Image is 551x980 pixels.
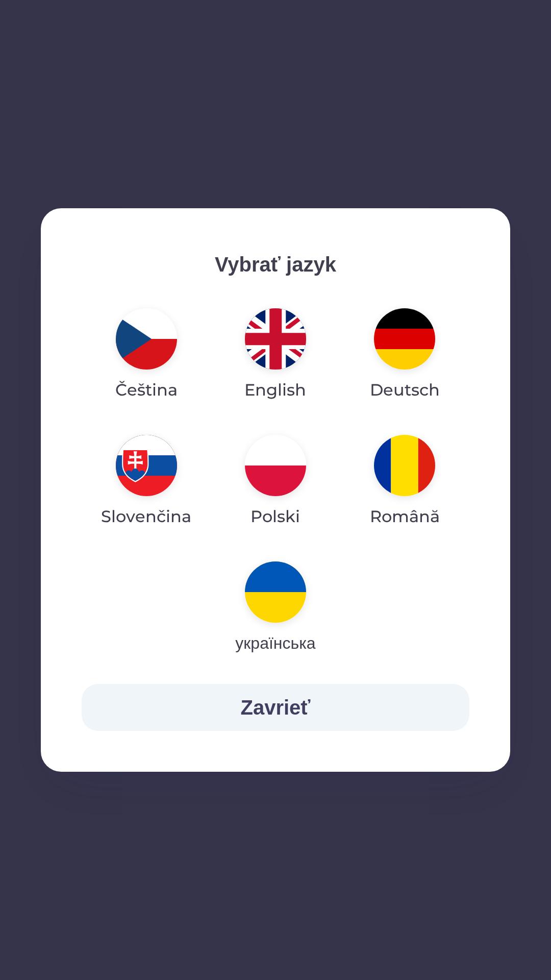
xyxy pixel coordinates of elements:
[244,378,306,402] p: English
[116,435,177,496] img: sk flag
[82,684,469,731] button: Zavrieť
[211,553,340,664] button: українська
[101,504,191,529] p: Slovenčina
[251,504,300,529] p: Polski
[220,427,331,537] button: Polski
[82,427,211,537] button: Slovenčina
[374,308,435,370] img: de flag
[345,427,464,537] button: Română
[116,308,177,370] img: cs flag
[370,504,440,529] p: Română
[374,435,435,496] img: ro flag
[370,378,440,402] p: Deutsch
[220,300,331,410] button: English
[245,435,306,496] img: pl flag
[235,631,315,655] p: українська
[345,300,464,410] button: Deutsch
[245,308,306,370] img: en flag
[115,378,178,402] p: Čeština
[245,561,306,623] img: uk flag
[82,249,469,280] p: Vybrať jazyk
[91,300,202,410] button: Čeština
